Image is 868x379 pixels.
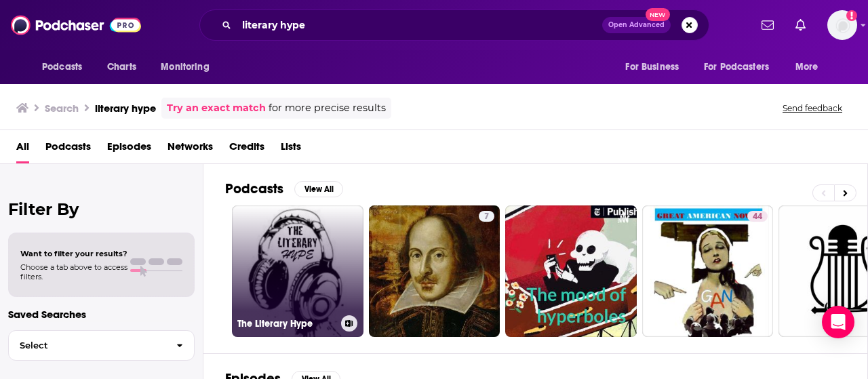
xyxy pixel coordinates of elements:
[42,58,82,77] span: Podcasts
[484,210,489,224] span: 7
[229,136,264,163] a: Credits
[45,136,91,163] a: Podcasts
[167,100,266,116] a: Try an exact match
[16,136,29,163] a: All
[786,54,835,80] button: open menu
[167,136,213,163] a: Networks
[369,205,500,337] a: 7
[294,181,343,197] button: View All
[827,10,857,40] span: Logged in as carlosrosario
[616,54,696,80] button: open menu
[756,14,779,37] a: Show notifications dropdown
[20,262,127,281] span: Choose a tab above to access filters.
[232,205,363,337] a: The Literary Hype
[625,58,679,77] span: For Business
[646,8,670,21] span: New
[107,136,151,163] a: Episodes
[225,180,283,197] h2: Podcasts
[778,102,846,114] button: Send feedback
[9,341,165,350] span: Select
[608,22,665,28] span: Open Advanced
[747,211,768,222] a: 44
[199,9,709,41] div: Search podcasts, credits, & more...
[237,14,602,36] input: Search podcasts, credits, & more...
[704,58,769,77] span: For Podcasters
[161,58,209,77] span: Monitoring
[795,58,818,77] span: More
[269,100,386,116] span: for more precise results
[827,10,857,40] img: User Profile
[225,180,343,197] a: PodcastsView All
[753,210,762,224] span: 44
[479,211,494,222] a: 7
[11,12,141,38] img: Podchaser - Follow, Share and Rate Podcasts
[98,54,144,80] a: Charts
[45,102,79,115] h3: Search
[8,308,195,321] p: Saved Searches
[822,306,854,338] div: Open Intercom Messenger
[20,249,127,258] span: Want to filter your results?
[827,10,857,40] button: Show profile menu
[107,58,136,77] span: Charts
[95,102,156,115] h3: literary hype
[695,54,789,80] button: open menu
[8,199,195,219] h2: Filter By
[8,330,195,361] button: Select
[33,54,100,80] button: open menu
[237,318,336,330] h3: The Literary Hype
[790,14,811,37] a: Show notifications dropdown
[846,10,857,21] svg: Email not verified
[281,136,301,163] a: Lists
[602,17,671,33] button: Open AdvancedNew
[151,54,226,80] button: open menu
[642,205,774,337] a: 44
